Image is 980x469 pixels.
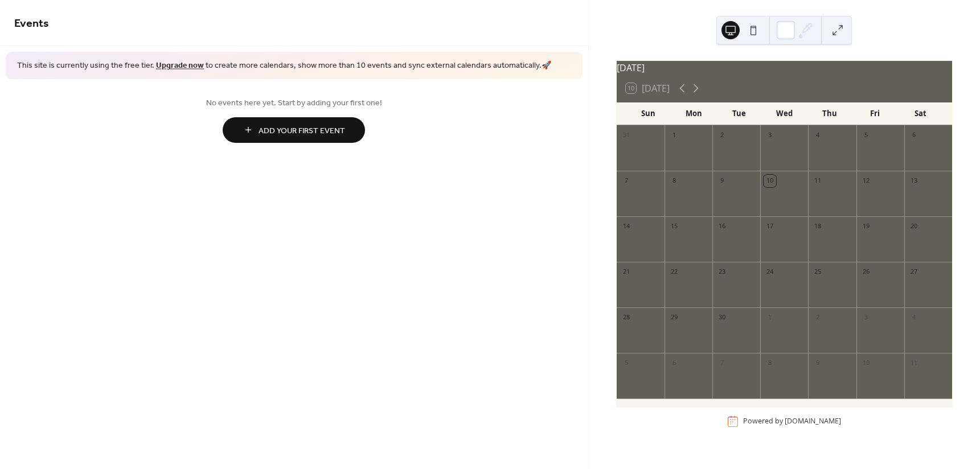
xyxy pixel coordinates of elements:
[716,266,728,278] div: 23
[811,266,824,278] div: 25
[908,220,920,233] div: 20
[14,97,574,109] span: No events here yet. Start by adding your first one!
[811,175,824,187] div: 11
[811,357,824,369] div: 9
[617,61,952,75] div: [DATE]
[668,129,680,142] div: 1
[620,266,633,278] div: 21
[860,175,872,187] div: 12
[620,129,633,142] div: 31
[716,129,728,142] div: 2
[860,357,872,369] div: 10
[716,175,728,187] div: 9
[764,266,776,278] div: 24
[668,266,680,278] div: 22
[785,416,841,426] a: [DOMAIN_NAME]
[811,311,824,324] div: 2
[764,129,776,142] div: 3
[761,102,807,125] div: Wed
[908,129,920,142] div: 6
[156,58,204,73] a: Upgrade now
[620,175,633,187] div: 7
[259,125,345,137] span: Add Your First Event
[668,311,680,324] div: 29
[17,60,551,72] span: This site is currently using the free tier. to create more calendars, show more than 10 events an...
[852,102,898,125] div: Fri
[716,102,762,125] div: Tue
[908,266,920,278] div: 27
[860,311,872,324] div: 3
[668,175,680,187] div: 8
[716,357,728,369] div: 7
[716,311,728,324] div: 30
[620,220,633,233] div: 14
[860,220,872,233] div: 19
[764,357,776,369] div: 8
[807,102,852,125] div: Thu
[908,311,920,324] div: 4
[620,357,633,369] div: 5
[860,266,872,278] div: 26
[223,117,365,143] button: Add Your First Event
[897,102,943,125] div: Sat
[620,311,633,324] div: 28
[908,357,920,369] div: 11
[14,13,49,35] span: Events
[764,311,776,324] div: 1
[811,220,824,233] div: 18
[860,129,872,142] div: 5
[668,220,680,233] div: 15
[716,220,728,233] div: 16
[764,175,776,187] div: 10
[671,102,716,125] div: Mon
[811,129,824,142] div: 4
[626,102,671,125] div: Sun
[743,416,841,426] div: Powered by
[764,220,776,233] div: 17
[668,357,680,369] div: 6
[14,117,574,143] a: Add Your First Event
[908,175,920,187] div: 13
